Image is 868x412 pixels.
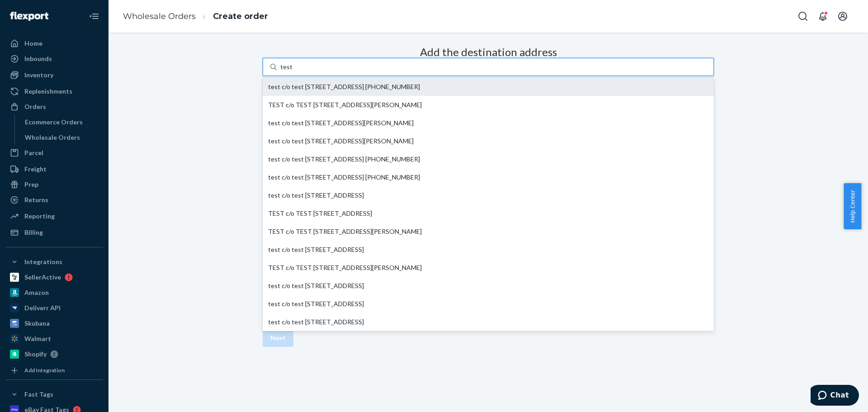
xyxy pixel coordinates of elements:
[5,68,103,82] a: Inventory
[24,212,55,221] div: Reporting
[24,228,43,237] div: Billing
[263,329,293,347] button: Next
[268,173,708,182] div: test c/o test [STREET_ADDRESS] [PHONE_NUMBER]
[5,225,103,240] a: Billing
[24,273,61,282] div: SellerActive
[5,52,103,66] a: Inbounds
[268,82,708,91] div: test c/o test [STREET_ADDRESS] [PHONE_NUMBER]
[5,316,103,331] a: Skubana
[5,387,103,402] button: Fast Tags
[268,118,708,128] div: test c/o test [STREET_ADDRESS][PERSON_NAME]
[5,36,103,51] a: Home
[5,209,103,223] a: Reporting
[123,11,196,21] a: Wholesale Orders
[24,71,53,80] div: Inventory
[5,301,103,315] a: Deliverr API
[20,115,104,129] a: Ecommerce Orders
[25,133,80,142] div: Wholesale Orders
[794,7,812,25] button: Open Search Box
[24,102,46,111] div: Orders
[5,84,103,99] a: Replenishments
[24,366,65,374] div: Add Integration
[811,385,859,407] iframe: Opens a widget where you can chat to one of our agents
[25,118,83,127] div: Ecommerce Orders
[280,62,292,71] input: test c/o test [STREET_ADDRESS] [PHONE_NUMBER]TEST c/o TEST [STREET_ADDRESS][PERSON_NAME]test c/o ...
[268,281,708,290] div: test c/o test [STREET_ADDRESS]
[5,162,103,176] a: Freight
[814,7,832,25] button: Open notifications
[268,155,708,164] div: test c/o test [STREET_ADDRESS] [PHONE_NUMBER]
[24,148,43,157] div: Parcel
[834,7,852,25] button: Open account menu
[20,130,104,145] a: Wholesale Orders
[24,303,61,313] div: Deliverr API
[10,12,48,21] img: Flexport logo
[5,347,103,361] a: Shopify
[24,319,50,328] div: Skubana
[268,100,708,109] div: TEST c/o TEST [STREET_ADDRESS][PERSON_NAME]
[268,245,708,254] div: test c/o test [STREET_ADDRESS]
[268,299,708,308] div: test c/o test [STREET_ADDRESS]
[213,11,268,21] a: Create order
[5,365,103,376] a: Add Integration
[268,227,708,236] div: TEST c/o TEST [STREET_ADDRESS][PERSON_NAME]
[24,288,49,297] div: Amazon
[5,331,103,346] a: Walmart
[85,7,103,25] button: Close Navigation
[268,191,708,200] div: test c/o test [STREET_ADDRESS]
[24,195,48,204] div: Returns
[24,180,38,189] div: Prep
[24,350,47,359] div: Shopify
[420,46,557,58] h3: Add the destination address
[268,137,708,146] div: test c/o test [STREET_ADDRESS][PERSON_NAME]
[5,255,103,269] button: Integrations
[116,3,275,30] ol: breadcrumbs
[844,183,861,229] button: Help Center
[24,54,52,63] div: Inbounds
[24,390,53,399] div: Fast Tags
[5,146,103,160] a: Parcel
[268,317,708,327] div: test c/o test [STREET_ADDRESS]
[268,209,708,218] div: TEST c/o TEST [STREET_ADDRESS]
[24,165,47,174] div: Freight
[24,39,42,48] div: Home
[24,257,62,266] div: Integrations
[5,193,103,207] a: Returns
[5,285,103,300] a: Amazon
[5,270,103,284] a: SellerActive
[268,263,708,272] div: TEST c/o TEST [STREET_ADDRESS][PERSON_NAME]
[24,87,72,96] div: Replenishments
[5,177,103,192] a: Prep
[24,334,51,343] div: Walmart
[5,99,103,114] a: Orders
